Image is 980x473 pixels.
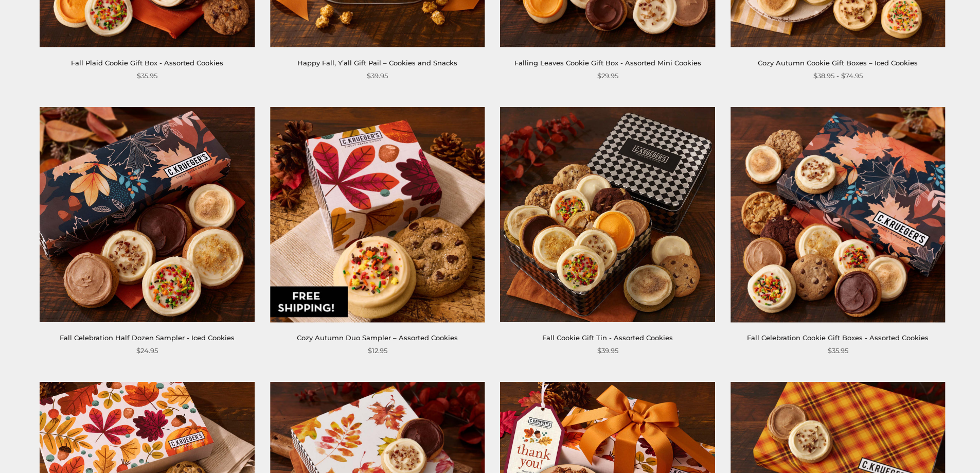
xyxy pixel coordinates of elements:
a: Happy Fall, Y’all Gift Pail – Cookies and Snacks [297,59,457,67]
a: Fall Celebration Half Dozen Sampler - Iced Cookies [60,334,235,342]
span: $39.95 [367,71,388,81]
a: Cozy Autumn Cookie Gift Boxes – Iced Cookies [758,59,918,67]
a: Fall Cookie Gift Tin - Assorted Cookies [542,334,673,342]
span: $35.95 [828,345,848,356]
img: Fall Celebration Half Dozen Sampler - Iced Cookies [40,107,255,322]
span: $38.95 - $74.95 [813,71,863,81]
a: Cozy Autumn Duo Sampler – Assorted Cookies [297,334,458,342]
span: $29.95 [597,71,618,81]
span: $39.95 [597,345,618,356]
a: Fall Celebration Cookie Gift Boxes - Assorted Cookies [747,334,929,342]
a: Fall Plaid Cookie Gift Box - Assorted Cookies [71,59,223,67]
span: $24.95 [136,345,158,356]
img: Fall Cookie Gift Tin - Assorted Cookies [501,107,715,322]
a: Falling Leaves Cookie Gift Box - Assorted Mini Cookies [514,59,701,67]
iframe: Sign Up via Text for Offers [8,434,106,465]
span: $35.95 [137,71,157,81]
span: $12.95 [368,345,387,356]
img: Cozy Autumn Duo Sampler – Assorted Cookies [270,107,485,322]
img: Fall Celebration Cookie Gift Boxes - Assorted Cookies [730,107,945,322]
